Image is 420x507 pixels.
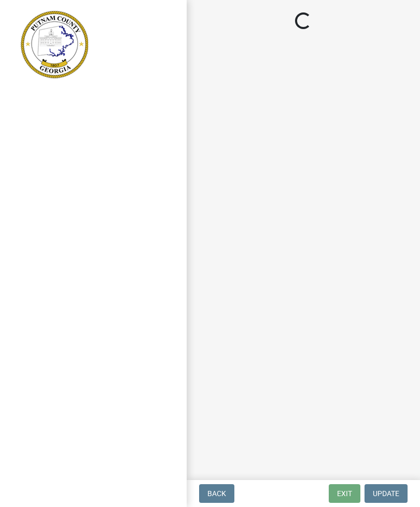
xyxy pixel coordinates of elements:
[365,484,408,503] button: Update
[373,489,399,498] span: Update
[329,484,360,503] button: Exit
[21,11,88,78] img: Putnam County, Georgia
[199,484,234,503] button: Back
[207,489,226,498] span: Back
